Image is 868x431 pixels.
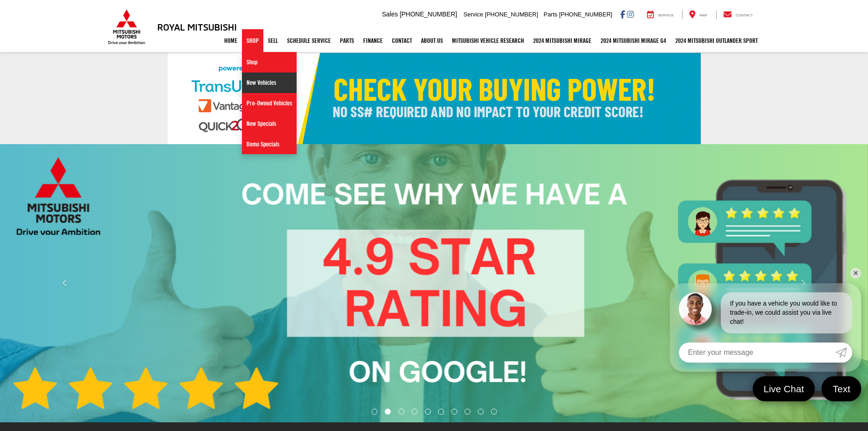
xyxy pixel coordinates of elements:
span: Sales [382,10,398,18]
a: Sell [263,29,282,52]
span: [PHONE_NUMBER] [400,10,457,18]
span: Text [828,383,855,395]
a: 2024 Mitsubishi Mirage [529,29,596,52]
span: Live Chat [759,383,809,395]
button: Click to view next picture. [738,162,868,404]
span: [PHONE_NUMBER] [485,11,538,18]
li: Go to slide number 1. [371,409,377,415]
li: Go to slide number 8. [464,409,470,415]
h3: Royal Mitsubishi [157,22,237,32]
span: Contact [735,13,753,17]
span: Map [699,13,707,17]
div: If you have a vehicle you would like to trade-in, we could assist you via live chat! [721,292,852,333]
a: Facebook: Click to visit our Facebook page [620,10,625,18]
a: Text [822,376,861,401]
a: Demo Specials [242,134,297,154]
li: Go to slide number 6. [438,409,444,415]
li: Go to slide number 2. [385,409,391,415]
li: Go to slide number 3. [399,409,405,415]
span: Service [463,11,483,18]
li: Go to slide number 7. [451,409,457,415]
a: About Us [416,29,447,52]
a: Shop [242,29,263,52]
a: Shop [242,52,297,73]
span: Parts [544,11,557,18]
a: 2024 Mitsubishi Mirage G4 [596,29,671,52]
li: Go to slide number 9. [478,409,483,415]
a: Parts: Opens in a new tab [335,29,359,52]
a: Pre-Owned Vehicles [242,93,297,114]
a: Submit [836,343,852,363]
li: Go to slide number 4. [412,409,418,415]
span: [PHONE_NUMBER] [559,11,612,18]
a: Instagram: Click to visit our Instagram page [627,10,634,18]
a: Mitsubishi Vehicle Research [447,29,529,52]
a: Service [640,10,681,19]
img: Mitsubishi [106,9,147,45]
a: Home [220,29,242,52]
a: New Specials [242,114,297,134]
a: Contact [716,10,760,19]
img: Agent profile photo [679,292,712,325]
a: Map [682,10,714,19]
li: Go to slide number 10. [491,409,497,415]
li: Go to slide number 5. [425,409,431,415]
a: Finance [359,29,387,52]
a: 2024 Mitsubishi Outlander SPORT [671,29,762,52]
input: Enter your message [679,343,836,363]
a: New Vehicles [242,73,297,93]
span: Service [658,13,674,17]
a: Schedule Service: Opens in a new tab [282,29,335,52]
img: Check Your Buying Power [168,53,701,144]
a: Contact [387,29,416,52]
a: Live Chat [753,376,815,401]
